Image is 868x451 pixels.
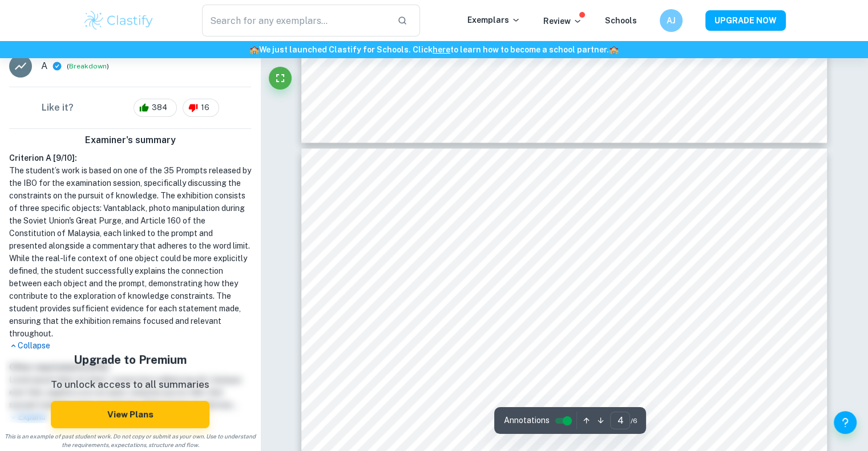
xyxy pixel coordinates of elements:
[202,5,389,36] input: Search for any exemplars...
[83,9,155,32] img: Clastify logo
[51,377,209,392] p: To unlock access to all summaries
[146,102,173,113] span: 384
[543,15,582,27] p: Review
[609,45,619,54] span: 🏫
[2,43,866,56] h6: We just launched Clastify for Schools. Click to learn how to become a school partner.
[42,101,74,115] h6: Like it?
[67,61,109,72] span: ( )
[834,411,857,434] button: Help and Feedback
[134,99,177,117] div: 384
[467,14,520,26] p: Exemplars
[605,16,637,25] a: Schools
[5,133,256,147] h6: Examiner's summary
[51,401,209,428] button: View Plans
[69,61,107,71] button: Breakdown
[195,102,216,113] span: 16
[249,45,259,54] span: 🏫
[433,45,450,54] a: here
[41,59,47,73] p: A
[660,9,683,32] button: AJ
[9,164,251,340] h1: The student’s work is based on one of the 35 Prompts released by the IBO for the examination sess...
[503,415,549,426] span: Annotations
[9,152,251,164] h6: Criterion A [ 9 / 10 ]:
[664,14,677,27] h6: AJ
[705,10,786,31] button: UPGRADE NOW
[630,416,637,426] span: / 6
[51,351,209,368] h5: Upgrade to Premium
[5,432,256,449] span: This is an example of past student work. Do not copy or submit as your own. Use to understand the...
[9,340,251,352] p: Collapse
[269,67,292,90] button: Fullscreen
[183,99,219,117] div: 16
